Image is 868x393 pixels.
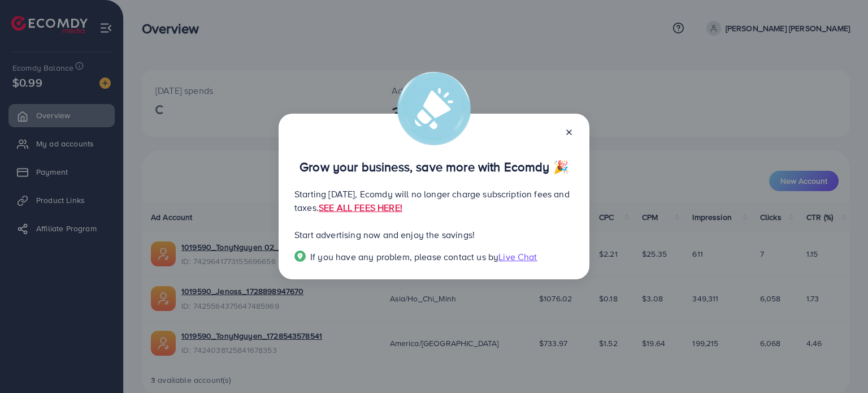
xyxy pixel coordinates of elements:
[294,251,306,262] img: Popup guide
[294,160,574,174] p: Grow your business, save more with Ecomdy 🎉
[319,201,402,214] a: SEE ALL FEES HERE!
[310,251,498,263] span: If you have any problem, please contact us by
[498,251,537,263] span: Live Chat
[294,228,574,241] p: Start advertising now and enjoy the savings!
[294,187,574,214] p: Starting [DATE], Ecomdy will no longer charge subscription fees and taxes.
[397,72,471,145] img: alert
